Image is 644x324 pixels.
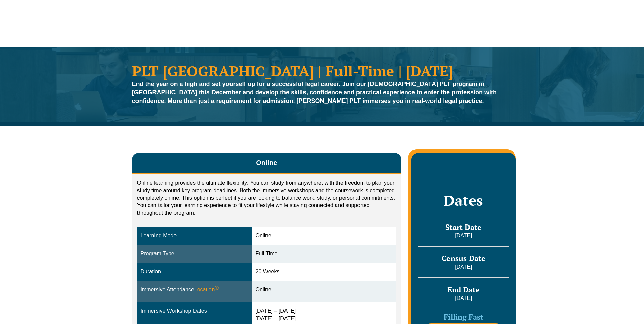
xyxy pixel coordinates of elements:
div: Online [256,286,393,294]
h2: Dates [418,192,509,209]
div: Duration [141,268,249,276]
span: Census Date [442,253,485,263]
span: Filling Fast [444,312,483,322]
span: End Date [447,285,480,294]
span: Online [256,158,277,167]
span: Start Date [445,222,481,232]
div: Immersive Attendance [141,286,249,294]
h1: PLT [GEOGRAPHIC_DATA] | Full-Time | [DATE] [132,64,512,78]
strong: End the year on a high and set yourself up for a successful legal career. Join our [DEMOGRAPHIC_D... [132,80,497,104]
div: Immersive Workshop Dates [141,307,249,315]
div: Learning Mode [141,232,249,240]
p: Online learning provides the ultimate flexibility: You can study from anywhere, with the freedom ... [137,179,397,217]
div: Full Time [256,250,393,258]
span: Location [194,286,219,294]
div: Program Type [141,250,249,258]
div: 20 Weeks [256,268,393,276]
div: Online [256,232,393,240]
sup: ⓘ [215,286,219,290]
p: [DATE] [418,294,509,302]
p: [DATE] [418,232,509,239]
p: [DATE] [418,263,509,271]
